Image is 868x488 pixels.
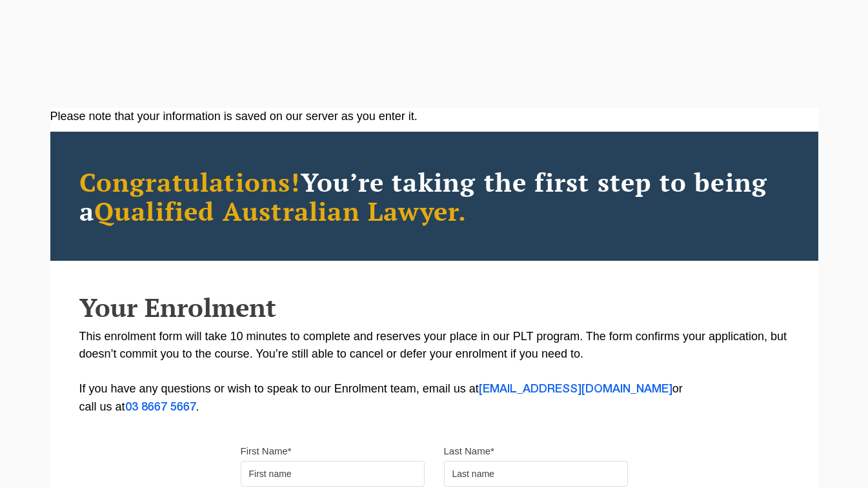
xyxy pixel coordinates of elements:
a: 03 8667 5667 [125,402,196,412]
label: Last Name* [444,445,494,458]
input: First name [241,461,425,487]
h2: You’re taking the first step to being a [79,167,789,225]
label: First Name* [241,445,292,458]
span: Qualified Australian Lawyer. [94,194,467,228]
p: This enrolment form will take 10 minutes to complete and reserves your place in our PLT program. ... [79,328,789,416]
input: Last name [444,461,628,487]
span: Congratulations! [79,165,301,199]
h2: Your Enrolment [79,293,789,321]
div: Please note that your information is saved on our server as you enter it. [50,108,818,125]
a: [EMAIL_ADDRESS][DOMAIN_NAME] [479,384,672,394]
